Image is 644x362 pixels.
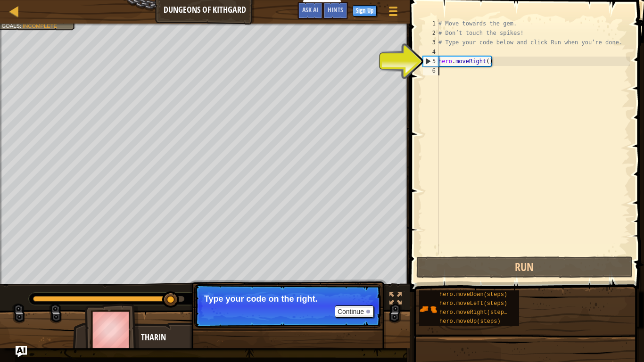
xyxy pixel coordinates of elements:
[386,290,405,310] button: Toggle fullscreen
[439,300,507,307] span: hero.moveLeft(steps)
[423,57,438,66] div: 5
[297,2,323,19] button: Ask AI
[16,346,27,357] button: Ask AI
[204,294,372,304] p: Type your code on the right.
[423,19,438,28] div: 1
[335,305,374,318] button: Continue
[439,291,507,298] span: hero.moveDown(steps)
[423,66,438,75] div: 6
[328,5,343,14] span: Hints
[353,5,377,16] button: Sign Up
[302,5,318,14] span: Ask AI
[423,28,438,38] div: 2
[419,300,437,318] img: portrait.png
[85,304,140,356] img: thang_avatar_frame.png
[439,318,501,325] span: hero.moveUp(steps)
[416,256,633,278] button: Run
[381,2,405,24] button: Show game menu
[439,309,511,316] span: hero.moveRight(steps)
[423,47,438,57] div: 4
[141,331,327,344] div: Tharin
[423,38,438,47] div: 3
